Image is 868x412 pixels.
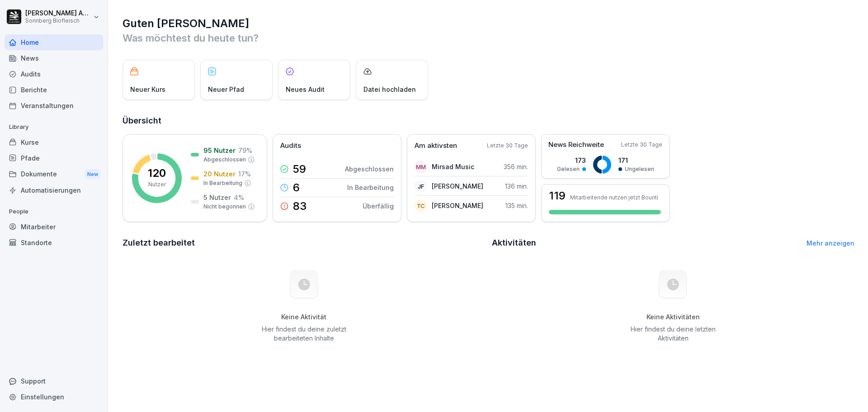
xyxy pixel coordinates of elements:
p: Datei hochladen [363,85,416,94]
p: Mirsad Music [432,162,474,171]
p: 17 % [238,169,251,179]
p: 83 [293,201,307,212]
a: Audits [5,66,103,82]
p: In Bearbeitung [347,183,394,192]
h3: 119 [549,190,566,201]
p: 173 [557,156,586,165]
p: 135 min. [505,201,528,210]
p: Neuer Pfad [208,85,244,94]
p: Nutzer [148,180,166,189]
div: Dokumente [5,166,103,183]
div: TC [415,199,427,212]
p: 4 % [234,193,244,202]
p: Nicht begonnen [203,203,246,211]
a: Berichte [5,82,103,98]
p: Neuer Kurs [130,85,165,94]
a: Automatisierungen [5,182,103,198]
p: 20 Nutzer [203,169,236,179]
p: Letzte 30 Tage [487,142,528,150]
p: Hier findest du deine letzten Aktivitäten [627,325,719,343]
p: People [5,204,103,219]
p: Sonnberg Biofleisch [25,18,91,24]
div: New [85,169,100,180]
h5: Keine Aktivitäten [627,313,719,321]
p: [PERSON_NAME] [432,181,483,191]
div: Support [5,373,103,389]
a: News [5,50,103,66]
p: Audits [280,141,301,151]
h2: Aktivitäten [492,237,536,249]
p: Neues Audit [286,85,325,94]
p: 59 [293,164,306,175]
p: 171 [618,156,654,165]
p: 356 min. [504,162,528,171]
div: JF [415,180,427,193]
p: 5 Nutzer [203,193,231,202]
p: Abgeschlossen [345,164,394,174]
p: Ungelesen [625,165,654,173]
p: 120 [148,168,166,179]
p: Mitarbeitende nutzen jetzt Bounti [570,194,658,201]
div: MM [415,161,427,173]
p: 95 Nutzer [203,146,236,155]
p: [PERSON_NAME] [432,201,483,210]
h2: Zuletzt bearbeitet [123,237,486,249]
p: Library [5,120,103,134]
p: 136 min. [505,181,528,191]
p: Letzte 30 Tage [621,141,662,149]
a: Mehr anzeigen [807,239,854,247]
p: Abgeschlossen [203,156,246,164]
p: 6 [293,182,300,193]
a: Home [5,34,103,50]
p: [PERSON_NAME] Anibas [25,9,91,17]
p: In Bearbeitung [203,179,242,187]
a: Veranstaltungen [5,98,103,114]
p: 79 % [238,146,252,155]
a: Einstellungen [5,389,103,405]
a: Mitarbeiter [5,219,103,235]
p: News Reichweite [548,140,604,150]
p: Überfällig [363,201,394,211]
a: DokumenteNew [5,166,103,183]
h1: Guten [PERSON_NAME] [123,16,854,31]
p: Hier findest du deine zuletzt bearbeiteten Inhalte [258,325,349,343]
p: Gelesen [557,165,580,173]
p: Was möchtest du heute tun? [123,31,854,45]
h2: Übersicht [123,114,854,127]
h5: Keine Aktivität [258,313,349,321]
a: Standorte [5,235,103,251]
p: Am aktivsten [415,141,457,151]
a: Pfade [5,150,103,166]
a: Kurse [5,134,103,150]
